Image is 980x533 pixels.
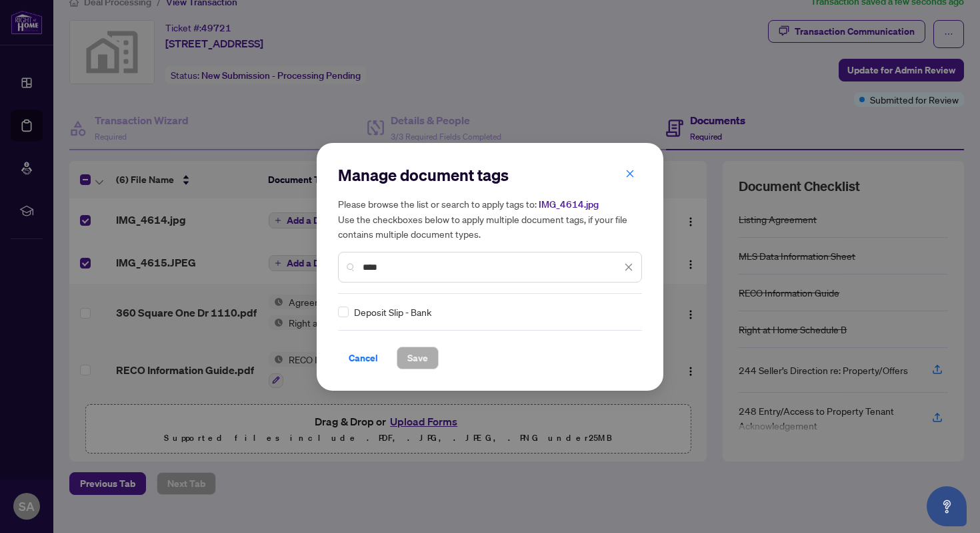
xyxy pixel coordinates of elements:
span: IMG_4614.jpg [539,198,599,210]
span: close [624,262,633,272]
button: Open asap [927,486,967,526]
button: Cancel [338,347,389,369]
span: close [625,169,635,178]
span: Deposit Slip - Bank [354,305,431,319]
h2: Manage document tags [338,164,642,186]
h5: Please browse the list or search to apply tags to: Use the checkboxes below to apply multiple doc... [338,196,642,241]
span: Cancel [349,347,378,369]
button: Save [397,347,439,369]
